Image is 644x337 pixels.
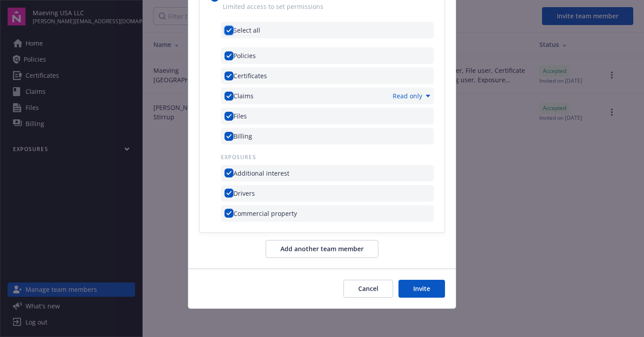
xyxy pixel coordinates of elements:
[233,71,267,80] span: Certificates
[233,111,247,121] span: Files
[233,168,289,178] span: Additional interest
[266,240,378,258] button: Add another team member
[233,189,255,198] span: Drivers
[233,131,252,141] span: Billing
[210,2,434,11] span: Limited access to set permissions
[233,51,256,60] span: Policies
[343,280,393,298] button: Cancel
[221,148,434,161] span: Exposures
[393,91,422,101] span: Read only
[233,25,260,35] span: Select all
[398,280,445,298] button: Invite
[233,209,297,218] span: Commercial property
[233,91,254,101] span: Claims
